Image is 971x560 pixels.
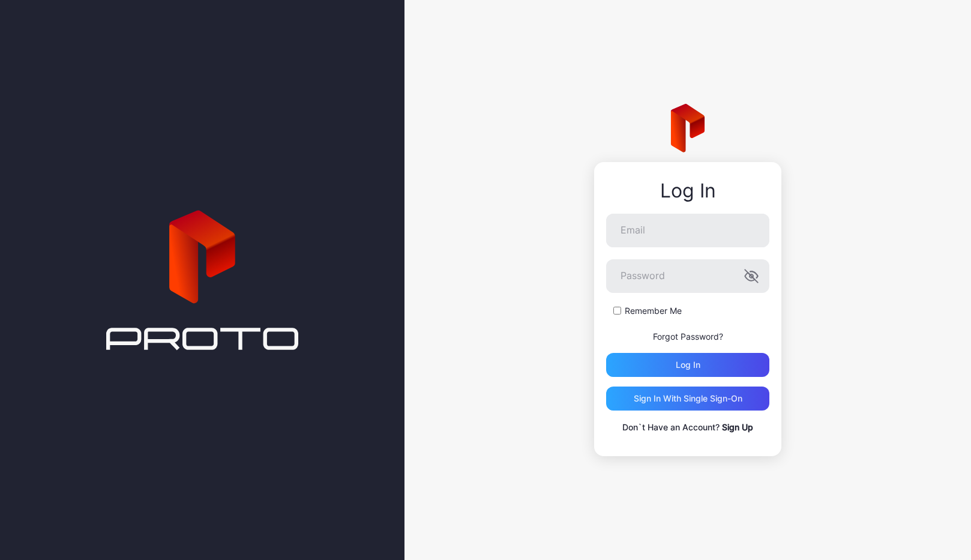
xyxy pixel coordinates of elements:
a: Forgot Password? [653,331,723,342]
button: Log in [606,353,769,377]
div: Log In [606,180,769,202]
label: Remember Me [625,305,682,317]
input: Password [606,259,769,293]
button: Password [744,269,759,283]
div: Sign in With Single Sign-On [634,394,742,403]
button: Sign in With Single Sign-On [606,387,769,411]
input: Email [606,214,769,247]
div: Log in [676,360,700,370]
p: Don`t Have an Account? [606,420,769,435]
a: Sign Up [722,422,753,432]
